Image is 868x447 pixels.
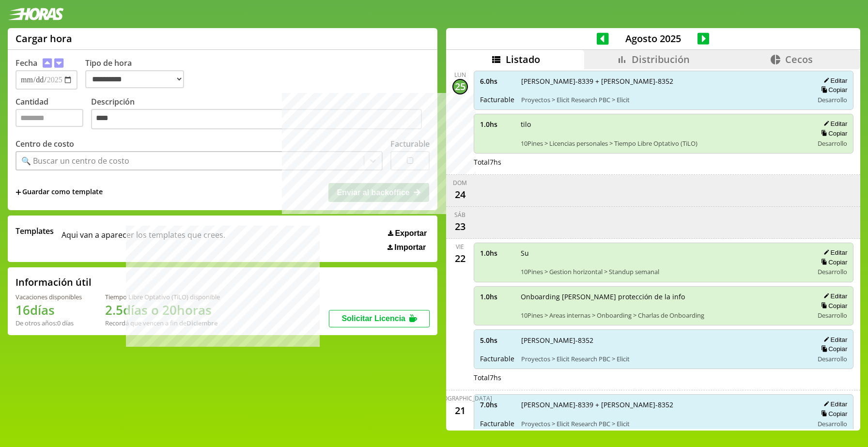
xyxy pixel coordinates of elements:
[329,310,430,327] button: Solicitar Licencia
[15,293,82,301] div: Vacaciones disponibles
[521,355,807,363] span: Proyectos > Elicit Research PBC > Elicit
[818,410,847,418] button: Copiar
[521,139,807,148] span: 10Pines > Licencias personales > Tiempo Libre Optativo (TiLO)
[452,402,468,418] div: 21
[821,77,847,85] button: Editar
[818,302,847,310] button: Copiar
[480,120,514,129] span: 1.0 hs
[480,419,514,428] span: Facturable
[15,276,92,289] h2: Información útil
[818,86,847,94] button: Copiar
[91,96,430,132] label: Descripción
[385,229,430,238] button: Exportar
[15,58,37,68] label: Fecha
[818,419,847,428] span: Desarrollo
[632,53,690,66] span: Distribución
[818,95,847,104] span: Desarrollo
[105,319,220,327] div: Recordá que vencen a fin de
[521,311,807,320] span: 10Pines > Areas internas > Onboarding > Charlas de Onboarding
[453,179,467,187] div: dom
[452,187,468,202] div: 24
[186,319,217,327] b: Diciembre
[91,109,422,129] textarea: Descripción
[609,32,697,45] span: Agosto 2025
[21,155,129,166] div: 🔍 Buscar un centro de costo
[452,219,468,234] div: 23
[474,373,854,382] div: Total 7 hs
[521,336,807,345] span: [PERSON_NAME]-8352
[480,95,514,104] span: Facturable
[452,251,468,266] div: 22
[480,248,514,258] span: 1.0 hs
[506,53,540,66] span: Listado
[480,354,514,363] span: Facturable
[818,258,847,266] button: Copiar
[821,336,847,344] button: Editar
[521,267,807,276] span: 10Pines > Gestion horizontal > Standup semanal
[15,32,72,45] h1: Cargar hora
[521,120,807,129] span: tilo
[15,226,54,236] span: Templates
[818,355,847,363] span: Desarrollo
[521,95,807,104] span: Proyectos > Elicit Research PBC > Elicit
[818,345,847,353] button: Copiar
[390,139,430,149] label: Facturable
[821,248,847,257] button: Editar
[785,53,813,66] span: Cecos
[15,139,74,149] label: Centro de costo
[474,157,854,167] div: Total 7 hs
[818,267,847,276] span: Desarrollo
[428,394,492,402] div: [DEMOGRAPHIC_DATA]
[821,120,847,128] button: Editar
[454,71,466,79] div: lun
[454,211,465,219] div: sáb
[480,292,514,301] span: 1.0 hs
[394,243,426,252] span: Importar
[446,69,860,429] div: scrollable content
[105,301,220,319] h1: 2.5 días o 20 horas
[15,187,21,198] span: +
[521,248,807,258] span: Su
[62,226,225,252] span: Aqui van a aparecer los templates que crees.
[15,187,103,198] span: +Guardar como template
[521,292,807,301] span: Onboarding [PERSON_NAME] protección de la info
[452,79,468,94] div: 25
[818,311,847,320] span: Desarrollo
[480,77,514,86] span: 6.0 hs
[521,419,807,428] span: Proyectos > Elicit Research PBC > Elicit
[15,319,82,327] div: De otros años: 0 días
[85,58,192,90] label: Tipo de hora
[821,292,847,300] button: Editar
[15,96,91,132] label: Cantidad
[15,109,83,127] input: Cantidad
[521,77,807,86] span: [PERSON_NAME]-8339 + [PERSON_NAME]-8352
[105,293,220,301] div: Tiempo Libre Optativo (TiLO) disponible
[818,129,847,138] button: Copiar
[521,400,807,409] span: [PERSON_NAME]-8339 + [PERSON_NAME]-8352
[480,400,514,409] span: 7.0 hs
[85,70,184,88] select: Tipo de hora
[15,301,82,319] h1: 16 días
[341,314,405,323] span: Solicitar Licencia
[821,400,847,408] button: Editar
[480,336,514,345] span: 5.0 hs
[395,229,427,238] span: Exportar
[456,243,464,251] div: vie
[8,8,64,20] img: logotipo
[818,139,847,148] span: Desarrollo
